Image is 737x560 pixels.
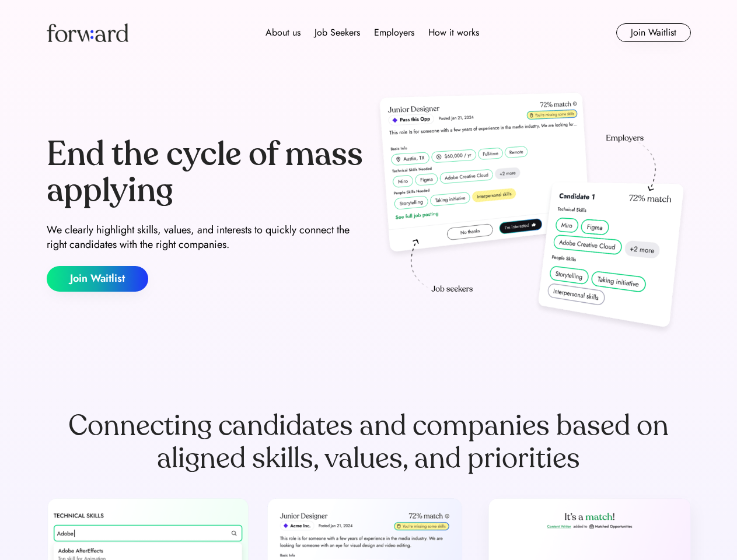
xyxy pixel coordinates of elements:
div: Job Seekers [315,26,360,40]
button: Join Waitlist [616,23,691,42]
div: End the cycle of mass applying [47,136,364,208]
div: About us [266,26,301,40]
div: We clearly highlight skills, values, and interests to quickly connect the right candidates with t... [47,223,364,252]
div: Connecting candidates and companies based on aligned skills, values, and priorities [47,409,691,475]
div: Employers [374,26,414,40]
img: hero-image.png [373,89,691,339]
div: How it works [428,26,479,40]
button: Join Waitlist [47,266,148,292]
img: Forward logo [47,23,128,42]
